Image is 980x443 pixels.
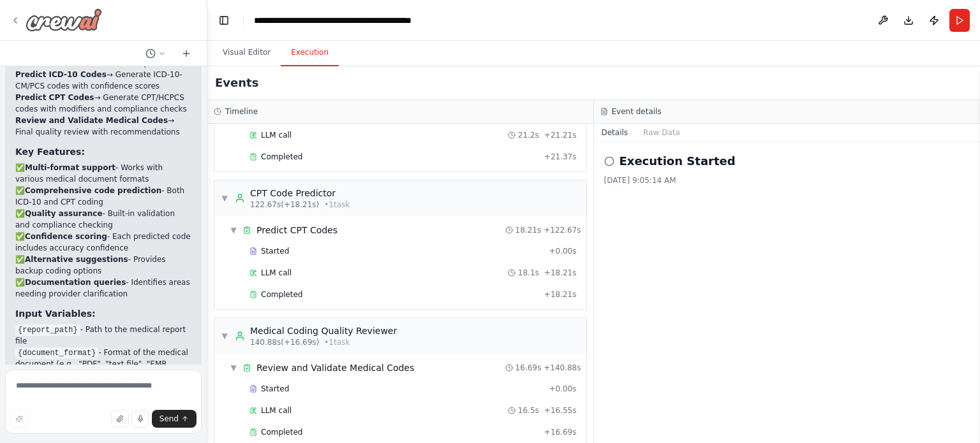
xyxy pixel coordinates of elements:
button: Hide left sidebar [215,11,233,29]
strong: Multi-format support [25,163,115,172]
span: + 21.21s [544,130,577,140]
span: ▼ [221,193,228,203]
li: → Final quality review with recommendations [15,115,191,138]
button: Send [152,410,197,428]
button: Raw Data [635,124,688,142]
span: • 1 task [324,200,350,210]
strong: Alternative suggestions [25,255,128,264]
span: LLM call [261,405,292,416]
span: 140.88s (+16.69s) [250,337,319,347]
h3: Event details [612,106,662,117]
code: {report_path} [15,324,80,336]
strong: Comprehensive code prediction [25,186,161,195]
li: - Format of the medical document (e.g., "PDF", "text file", "EMR export") [15,347,191,381]
strong: Predict CPT Codes [15,93,94,102]
span: Predict CPT Codes [256,224,338,236]
code: {document_format} [15,347,98,359]
button: Details [594,124,636,142]
span: + 0.00s [549,384,576,394]
strong: Key Features: [15,147,85,157]
span: ▼ [230,225,237,235]
span: Completed [261,152,302,162]
nav: breadcrumb [254,14,445,27]
img: Logo [26,8,102,31]
span: • 1 task [324,337,350,347]
span: LLM call [261,130,292,140]
span: 18.21s [516,225,542,235]
button: Upload files [111,410,129,428]
strong: Predict ICD-10 Codes [15,70,107,79]
span: + 0.00s [549,246,576,256]
span: Started [261,384,289,394]
strong: Confidence scoring [25,232,107,241]
span: 122.67s (+18.21s) [250,200,319,210]
h2: Events [215,74,258,92]
span: + 16.55s [544,405,577,416]
button: Execution [281,40,339,66]
p: ✅ - Works with various medical document formats ✅ - Both ICD-10 and CPT coding ✅ - Built-in valid... [15,162,191,300]
span: + 18.21s [544,268,577,278]
span: 16.69s [516,363,542,373]
span: + 16.69s [544,427,577,437]
li: → Generate ICD-10-CM/PCS codes with confidence scores [15,69,191,92]
span: Started [261,246,289,256]
button: Improve this prompt [10,410,28,428]
span: + 21.37s [544,152,577,162]
span: 18.1s [518,268,539,278]
span: LLM call [261,268,292,278]
span: Completed [261,289,302,300]
span: + 122.67s [544,225,581,235]
span: 16.5s [518,405,539,416]
div: Medical Coding Quality Reviewer [250,324,397,337]
button: Visual Editor [212,40,281,66]
span: 21.2s [518,130,539,140]
div: [DATE] 9:05:14 AM [604,175,970,185]
li: → Generate CPT/HCPCS codes with modifiers and compliance checks [15,92,191,115]
h2: Execution Started [620,152,736,170]
span: ▼ [221,331,228,341]
span: Review and Validate Medical Codes [256,361,414,374]
h3: Timeline [225,106,258,117]
span: + 140.88s [544,363,581,373]
strong: Documentation queries [25,278,126,287]
span: + 18.21s [544,289,577,300]
span: Send [160,414,179,424]
button: Switch to previous chat [140,46,171,61]
li: - Path to the medical report file [15,324,191,347]
span: Completed [261,427,302,437]
strong: Quality assurance [25,209,103,218]
span: ▼ [230,363,237,373]
div: CPT Code Predictor [250,187,350,200]
button: Click to speak your automation idea [131,410,149,428]
strong: Input Variables: [15,309,96,319]
button: Start a new chat [176,46,197,61]
strong: Review and Validate Medical Codes [15,116,168,125]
